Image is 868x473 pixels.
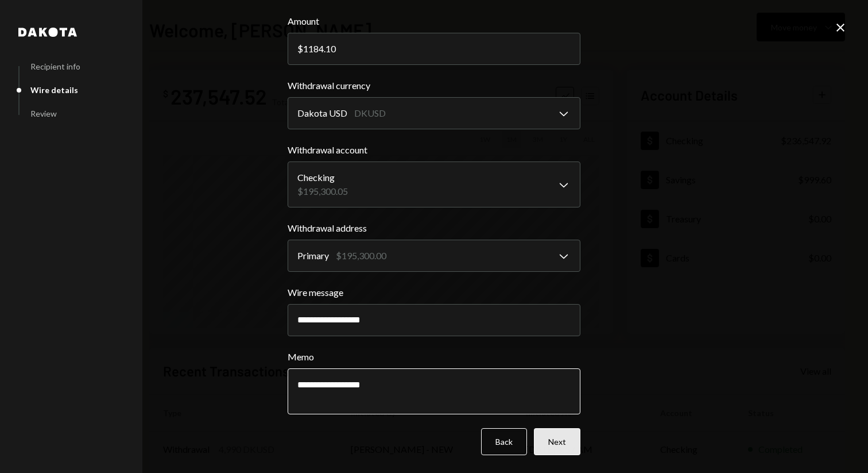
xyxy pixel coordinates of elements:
[30,61,80,71] div: Recipient info
[288,286,580,299] label: Wire message
[288,161,580,207] button: Withdrawal account
[288,33,580,65] input: 0.00
[297,43,303,54] div: $
[481,428,527,455] button: Back
[288,240,580,272] button: Withdrawal address
[288,350,580,364] label: Memo
[30,85,78,95] div: Wire details
[288,14,580,28] label: Amount
[336,249,386,263] div: $195,300.00
[354,106,386,120] div: DKUSD
[288,221,580,235] label: Withdrawal address
[288,143,580,157] label: Withdrawal account
[534,428,580,455] button: Next
[30,109,57,118] div: Review
[288,97,580,129] button: Withdrawal currency
[288,79,580,93] label: Withdrawal currency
